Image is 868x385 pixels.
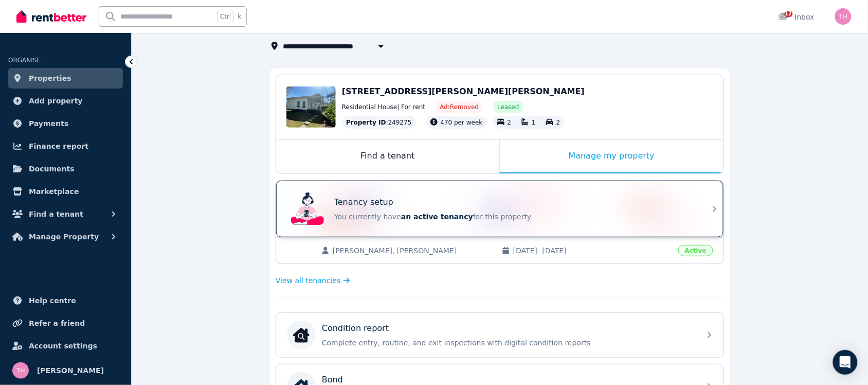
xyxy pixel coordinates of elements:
span: Property ID [346,118,386,127]
img: RentBetter [16,9,86,24]
span: Manage Property [29,231,99,243]
a: Marketplace [8,181,123,202]
p: Condition report [322,322,389,335]
div: Find a tenant [276,139,499,173]
a: Add property [8,91,123,111]
span: [PERSON_NAME] [37,364,104,377]
button: Find a tenant [8,204,123,224]
a: Finance report [8,136,123,156]
div: : 249275 [342,116,416,129]
p: Tenancy setup [334,196,393,208]
span: Marketplace [29,185,79,198]
span: Add property [29,95,83,107]
a: Condition reportCondition reportComplete entry, routine, and exit inspections with digital condit... [276,313,724,357]
span: [DATE] - [DATE] [513,246,672,256]
p: You currently have for this property [334,212,694,222]
span: k [238,12,241,21]
span: Account settings [29,340,97,352]
a: Tenancy setupTenancy setupYou currently havean active tenancyfor this property [276,181,724,237]
span: [STREET_ADDRESS][PERSON_NAME][PERSON_NAME] [342,86,585,96]
span: Ad: Removed [440,103,479,111]
a: Refer a friend [8,313,123,334]
div: Manage my property [500,139,724,173]
div: Inbox [779,12,815,22]
span: 2 [556,119,560,126]
a: Account settings [8,336,123,356]
p: Complete entry, routine, and exit inspections with digital condition reports [322,338,694,348]
span: 470 per week [441,119,483,126]
a: Documents [8,159,123,179]
span: 2 [508,119,512,126]
span: Payments [29,117,68,130]
img: Condition report [293,327,310,343]
div: Open Intercom Messenger [833,350,858,375]
span: 1 [532,119,536,126]
span: Help centre [29,294,76,307]
span: an active tenancy [401,213,473,221]
span: ORGANISE [8,57,41,64]
a: View all tenancies [276,275,350,286]
img: Tenancy setup [291,192,324,225]
span: Refer a friend [29,317,85,329]
span: Documents [29,163,75,175]
img: TROY HUDSON [835,8,852,25]
span: [PERSON_NAME], [PERSON_NAME] [333,246,492,256]
img: TROY HUDSON [12,362,29,379]
span: Finance report [29,140,88,152]
button: Manage Property [8,226,123,247]
a: Properties [8,68,123,89]
span: 12 [785,11,793,17]
span: Active [678,245,713,256]
span: Find a tenant [29,208,83,220]
span: View all tenancies [276,275,340,286]
a: Payments [8,113,123,134]
span: Leased [497,103,519,111]
span: Residential House | For rent [342,103,425,111]
span: Properties [29,72,71,84]
span: Ctrl [218,10,233,23]
a: Help centre [8,290,123,311]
